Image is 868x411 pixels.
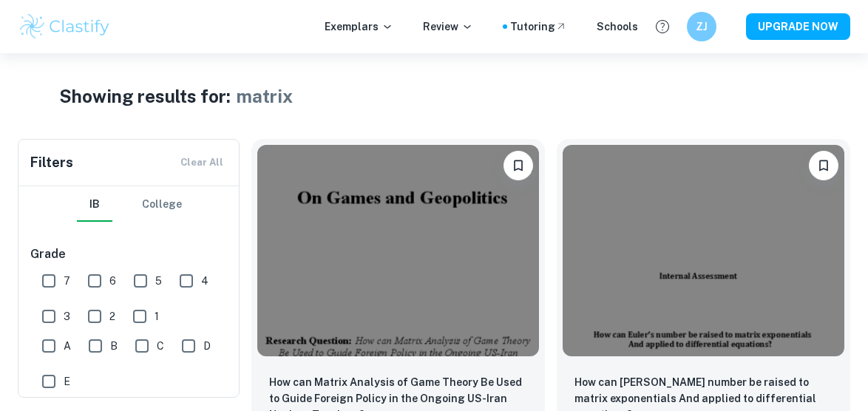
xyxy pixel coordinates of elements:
[142,186,182,222] button: College
[563,145,844,356] img: Math AA IA example thumbnail: How can Euler’s number be raised to matr
[155,273,162,289] span: 5
[155,308,159,325] span: 1
[201,273,208,289] span: 4
[746,13,850,40] button: UPGRADE NOW
[64,373,70,390] span: E
[237,83,293,109] h1: matrix
[18,12,112,41] img: Clastify logo
[64,338,71,354] span: A
[650,14,675,39] button: Help and Feedback
[157,338,164,354] span: C
[110,338,118,354] span: B
[809,151,838,180] button: Bookmark
[30,152,73,173] h6: Filters
[30,245,228,263] h6: Grade
[325,18,393,35] p: Exemplars
[694,18,711,35] h6: ZJ
[77,186,182,222] div: Filter type choice
[597,18,638,35] a: Schools
[64,273,70,289] span: 7
[77,186,112,222] button: IB
[109,308,115,325] span: 2
[109,273,116,289] span: 6
[510,18,567,35] a: Tutoring
[687,12,716,41] button: ZJ
[423,18,473,35] p: Review
[59,83,231,109] h1: Showing results for:
[203,338,211,354] span: D
[257,145,539,356] img: Maths EE example thumbnail: How can Matrix Analysis of Game Theory B
[64,308,70,325] span: 3
[503,151,533,180] button: Bookmark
